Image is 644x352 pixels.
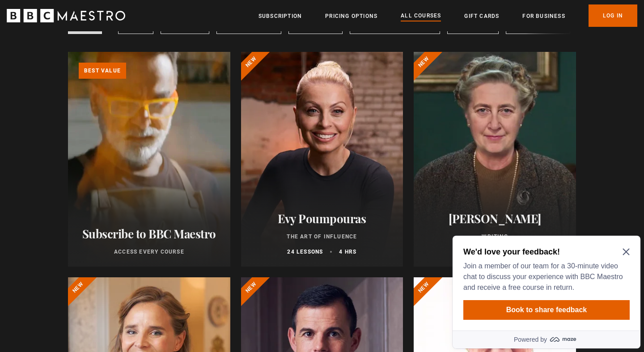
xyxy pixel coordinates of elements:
p: 4 hrs [339,248,356,256]
nav: Primary [258,4,637,27]
div: Optional study invitation [4,4,191,116]
p: Join a member of our team for a 30-minute video chat to discuss your experience with BBC Maestro ... [14,29,177,61]
svg: BBC Maestro [7,9,125,22]
h2: Evy Poumpouras [252,212,393,225]
button: Book to share feedback [14,68,181,88]
a: Gift Cards [464,12,499,21]
a: For business [522,12,565,21]
a: Pricing Options [325,12,377,21]
p: The Art of Influence [252,233,393,241]
p: Writing [424,233,565,241]
a: Log In [589,4,637,27]
a: Powered by maze [4,98,191,116]
button: Close Maze Prompt [174,16,181,23]
h2: [PERSON_NAME] [424,212,565,225]
p: Best value [79,63,126,79]
a: [PERSON_NAME] Writing 11 lessons 2.5 hrs New [414,52,576,267]
a: All Courses [401,11,441,21]
a: Evy Poumpouras The Art of Influence 24 lessons 4 hrs New [241,52,403,267]
h2: We'd love your feedback! [14,14,177,25]
a: Subscription [258,12,302,21]
p: 24 lessons [287,248,323,256]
